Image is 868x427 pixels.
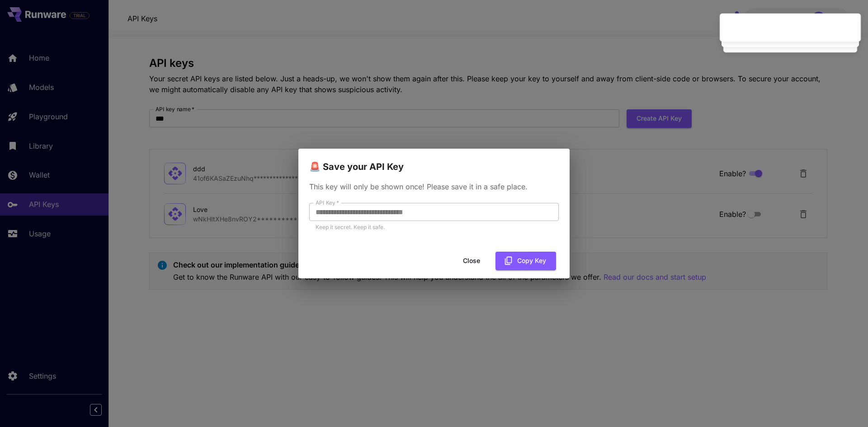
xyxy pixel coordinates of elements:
[316,199,339,206] label: API Key
[298,149,570,174] h2: 🚨 Save your API Key
[309,181,559,192] p: This key will only be shown once! Please save it in a safe place.
[316,223,552,232] p: Keep it secret. Keep it safe.
[451,252,492,270] button: Close
[495,252,556,270] button: Copy Key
